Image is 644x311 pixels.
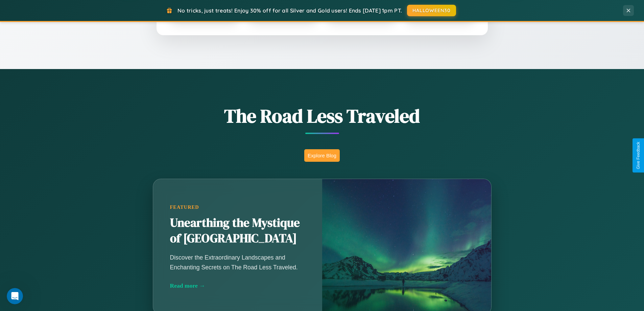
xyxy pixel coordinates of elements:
div: Featured [170,204,305,210]
button: Explore Blog [304,149,340,162]
button: HALLOWEEN30 [407,5,456,16]
span: No tricks, just treats! Enjoy 30% off for all Silver and Gold users! Ends [DATE] 1pm PT. [177,7,402,14]
p: Discover the Extraordinary Landscapes and Enchanting Secrets on The Road Less Traveled. [170,253,305,272]
div: Read more → [170,282,305,289]
h2: Unearthing the Mystique of [GEOGRAPHIC_DATA] [170,215,305,246]
div: Give Feedback [636,142,641,169]
h1: The Road Less Traveled [119,103,525,129]
iframe: Intercom live chat [7,288,23,304]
